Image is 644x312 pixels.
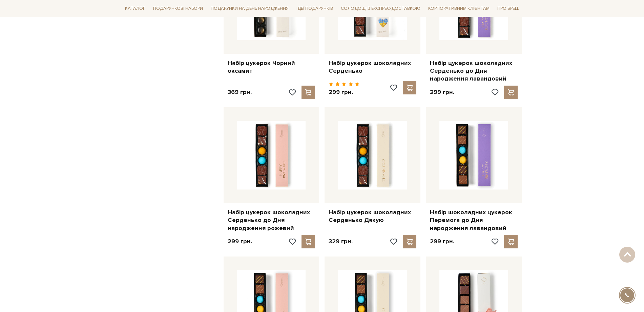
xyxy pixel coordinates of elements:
[430,208,518,232] a: Набір шоколадних цукерок Перемога до Дня народження лавандовий
[338,3,423,14] a: Солодощі з експрес-доставкою
[228,88,252,96] p: 369 грн.
[122,3,148,14] a: Каталог
[208,3,291,14] a: Подарунки на День народження
[228,208,315,232] a: Набір цукерок шоколадних Серденько до Дня народження рожевий
[425,3,492,14] a: Корпоративним клієнтам
[228,238,252,245] p: 299 грн.
[329,88,359,96] p: 299 грн.
[329,208,416,224] a: Набір цукерок шоколадних Серденько Дякую
[150,3,206,14] a: Подарункові набори
[228,59,315,75] a: Набір цукерок Чорний оксамит
[430,88,454,96] p: 299 грн.
[329,238,353,245] p: 329 грн.
[430,238,454,245] p: 299 грн.
[294,3,336,14] a: Ідеї подарунків
[430,59,518,83] a: Набір цукерок шоколадних Серденько до Дня народження лавандовий
[495,3,522,14] a: Про Spell
[329,59,416,75] a: Набір цукерок шоколадних Серденько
